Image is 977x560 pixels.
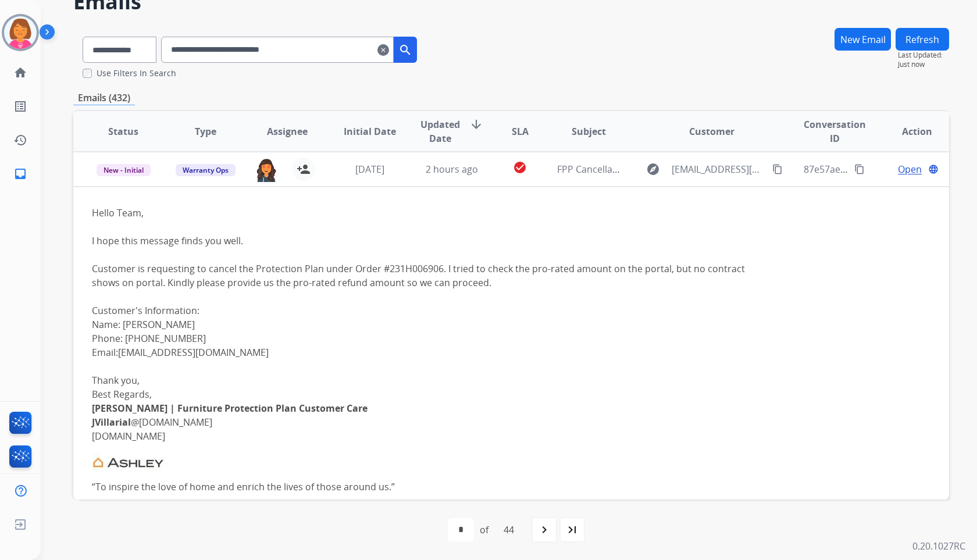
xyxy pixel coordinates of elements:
[512,124,529,138] span: SLA
[377,43,389,57] mat-icon: clear
[898,60,949,69] span: Just now
[355,163,384,176] span: [DATE]
[565,523,579,537] mat-icon: last_page
[898,51,949,60] span: Last Updated:
[92,387,766,443] p: Best Regards,
[13,133,27,147] mat-icon: history
[494,518,523,541] div: 44
[92,416,131,429] strong: JVillarial
[131,416,212,429] a: Link @ashleyfurniture.com
[108,124,138,138] span: Status
[898,162,922,176] span: Open
[255,158,278,182] img: agent-avatar
[557,163,842,176] span: FPP Cancellation Request [ thread::UaBbxX43A9C3xO-aTimKezk:: ]
[772,164,783,174] mat-icon: content_copy
[92,452,167,470] img: image
[646,162,660,176] mat-icon: explore
[92,402,368,415] strong: [PERSON_NAME] | Furniture Protection Plan Customer Care
[572,124,606,138] span: Subject
[4,16,37,49] img: avatar
[13,99,27,113] mat-icon: list_alt
[896,28,949,51] button: Refresh
[73,91,135,105] p: Emails (432)
[344,124,396,138] span: Initial Date
[912,539,965,553] p: 0.20.1027RC
[928,164,939,174] mat-icon: language
[176,164,236,176] span: Warranty Ops
[92,430,165,443] a: Link www.ashleyfurniturehomestore.com
[195,124,216,138] span: Type
[267,124,308,138] span: Assignee
[118,346,269,359] a: [EMAIL_ADDRESS][DOMAIN_NAME]
[426,163,478,176] span: 2 hours ago
[513,160,527,174] mat-icon: check_circle
[398,43,412,57] mat-icon: search
[469,117,483,131] mat-icon: arrow_downward
[867,111,949,152] th: Action
[480,523,489,537] div: of
[854,164,865,174] mat-icon: content_copy
[804,117,867,145] span: Conversation ID
[92,480,766,494] p: “To inspire the love of home and enrich the lives of those around us.”
[13,167,27,181] mat-icon: inbox
[689,124,734,138] span: Customer
[13,66,27,80] mat-icon: home
[420,117,460,145] span: Updated Date
[672,162,765,176] span: [EMAIL_ADDRESS][DOMAIN_NAME]
[97,164,151,176] span: New - Initial
[297,162,311,176] mat-icon: person_add
[835,28,891,51] button: New Email
[537,523,551,537] mat-icon: navigate_next
[97,67,176,79] label: Use Filters In Search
